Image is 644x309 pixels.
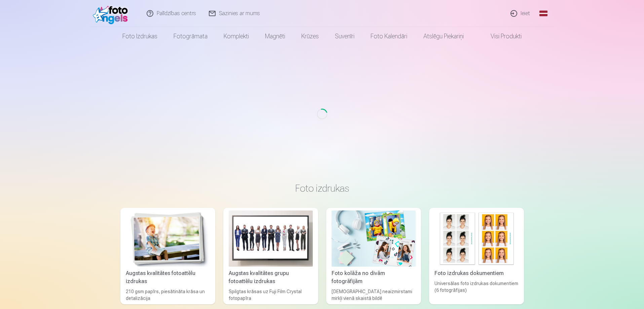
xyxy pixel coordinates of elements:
a: Foto kolāža no divām fotogrāfijāmFoto kolāža no divām fotogrāfijām[DEMOGRAPHIC_DATA] neaizmirstam... [326,208,421,304]
a: Komplekti [216,27,257,46]
img: /fa1 [93,3,131,24]
div: Augstas kvalitātes fotoattēlu izdrukas [123,269,213,285]
h3: Foto izdrukas [126,182,519,194]
div: Augstas kvalitātes grupu fotoattēlu izdrukas [226,269,315,285]
img: Foto kolāža no divām fotogrāfijām [332,210,416,267]
img: Augstas kvalitātes fotoattēlu izdrukas [126,210,210,267]
img: Augstas kvalitātes grupu fotoattēlu izdrukas [229,210,313,267]
img: Foto izdrukas dokumentiem [434,210,519,267]
a: Foto izdrukas [114,27,165,46]
a: Krūzes [293,27,327,46]
a: Visi produkti [472,27,530,46]
div: Spilgtas krāsas uz Fuji Film Crystal fotopapīra [226,288,315,302]
a: Magnēti [257,27,293,46]
a: Foto izdrukas dokumentiemFoto izdrukas dokumentiemUniversālas foto izdrukas dokumentiem (6 fotogr... [429,208,524,304]
div: Universālas foto izdrukas dokumentiem (6 fotogrāfijas) [432,280,521,302]
a: Suvenīri [327,27,363,46]
a: Augstas kvalitātes grupu fotoattēlu izdrukasAugstas kvalitātes grupu fotoattēlu izdrukasSpilgtas ... [223,208,318,304]
a: Foto kalendāri [363,27,415,46]
div: [DEMOGRAPHIC_DATA] neaizmirstami mirkļi vienā skaistā bildē [329,288,418,302]
a: Atslēgu piekariņi [415,27,472,46]
div: Foto izdrukas dokumentiem [432,269,521,277]
div: 210 gsm papīrs, piesātināta krāsa un detalizācija [123,288,213,302]
div: Foto kolāža no divām fotogrāfijām [329,269,418,285]
a: Fotogrāmata [165,27,216,46]
a: Augstas kvalitātes fotoattēlu izdrukasAugstas kvalitātes fotoattēlu izdrukas210 gsm papīrs, piesā... [120,208,215,304]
